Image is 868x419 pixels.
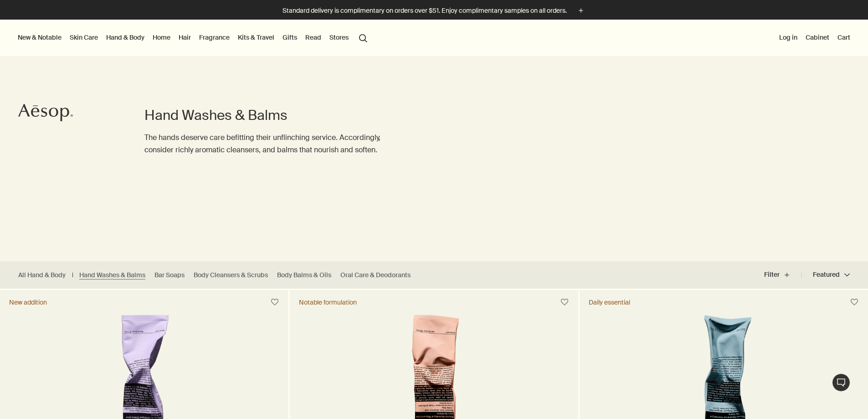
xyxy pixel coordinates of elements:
p: The hands deserve care befitting their unflinching service. Accordingly, consider richly aromatic... [144,131,397,156]
button: Featured [801,264,850,286]
button: Live Assistance [832,373,850,392]
a: Fragrance [197,31,231,43]
button: Standard delivery is complimentary on orders over $51. Enjoy complimentary samples on all orders. [282,5,586,16]
a: Oral Care & Deodorants [340,271,411,279]
nav: primary [16,20,371,56]
h1: Hand Washes & Balms [144,106,397,124]
a: Gifts [281,31,299,43]
a: Body Cleansers & Scrubs [194,271,268,279]
button: New & Notable [16,31,63,43]
a: Read [303,31,323,43]
button: Filter [764,264,801,286]
button: Save to cabinet [846,294,863,310]
button: Log in [777,31,799,43]
a: Hand & Body [104,31,146,43]
a: Hair [177,31,193,43]
a: Kits & Travel [236,31,276,43]
nav: supplementary [777,20,852,56]
a: All Hand & Body [18,271,66,279]
p: Standard delivery is complimentary on orders over $51. Enjoy complimentary samples on all orders. [282,6,567,16]
a: Body Balms & Oils [277,271,331,279]
a: Home [151,31,172,43]
div: Daily essential [589,298,630,306]
button: Cart [836,31,852,43]
div: New addition [9,298,47,306]
button: Open search [355,29,371,46]
div: Notable formulation [299,298,357,306]
button: Stores [328,31,350,43]
a: Cabinet [804,31,831,43]
button: Save to cabinet [267,294,283,310]
a: Hand Washes & Balms [79,271,145,279]
button: Save to cabinet [556,294,573,310]
svg: Aesop [18,103,73,122]
a: Skin Care [68,31,100,43]
a: Bar Soaps [154,271,185,279]
a: Aesop [16,101,75,126]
